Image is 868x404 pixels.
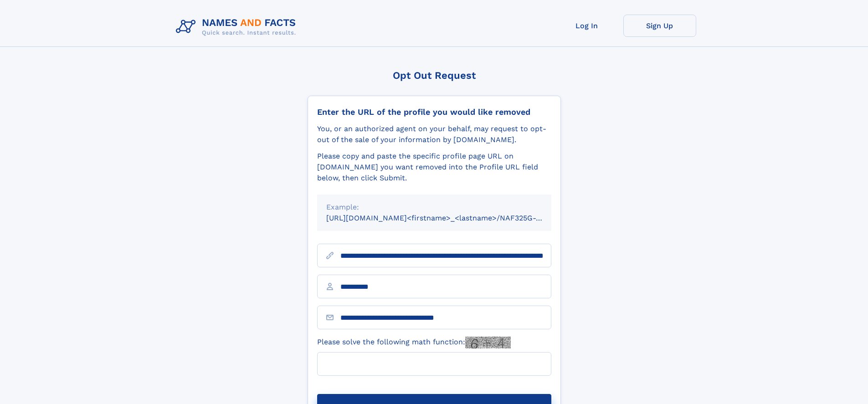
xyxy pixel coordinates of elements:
div: Example: [326,202,542,213]
div: You, or an authorized agent on your behalf, may request to opt-out of the sale of your informatio... [317,123,551,145]
a: Sign Up [623,15,696,37]
div: Please copy and paste the specific profile page URL on [DOMAIN_NAME] you want removed into the Pr... [317,151,551,184]
img: Logo Names and Facts [172,15,303,39]
a: Log In [550,15,623,37]
div: Opt Out Request [308,70,561,81]
div: Enter the URL of the profile you would like removed [317,107,551,117]
small: [URL][DOMAIN_NAME]<firstname>_<lastname>/NAF325G-xxxxxxxx [326,214,569,222]
label: Please solve the following math function: [317,337,511,348]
